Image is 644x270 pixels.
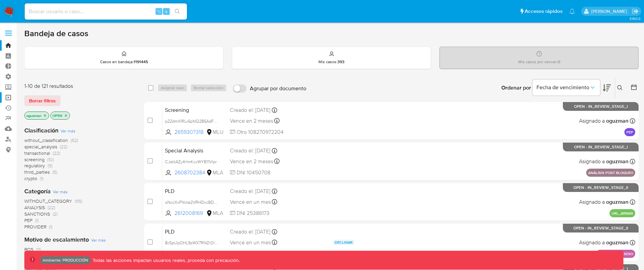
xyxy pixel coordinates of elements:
[91,257,240,264] p: Todas las acciones impactan usuarios reales, proceda con precaución.
[165,8,167,15] span: s
[569,8,575,14] a: Notificaciones
[591,8,629,15] p: omar.guzman@mercadolibre.com.co
[170,7,184,16] button: search-icon
[43,259,88,262] p: Ambiente: PRODUCCIÓN
[156,8,161,15] span: ⌥
[25,7,187,16] input: Buscar usuario o caso...
[525,8,563,15] span: Accesos rápidos
[632,8,639,15] a: Salir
